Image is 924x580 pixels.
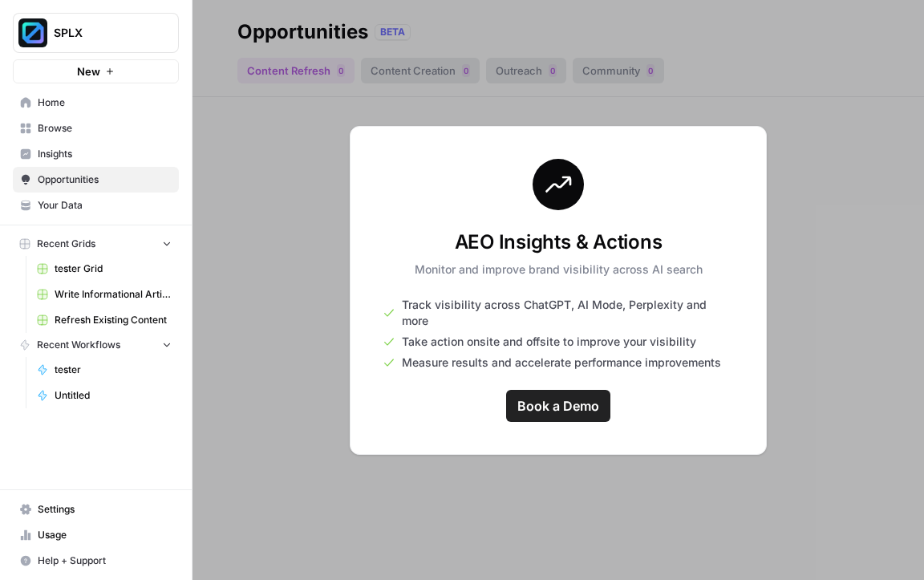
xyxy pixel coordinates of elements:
span: Book a Demo [517,396,599,416]
span: Write Informational Article [55,287,172,302]
span: Browse [38,121,172,136]
span: Opportunities [38,172,172,187]
button: Recent Grids [13,232,179,256]
button: Recent Workflows [13,333,179,357]
a: Insights [13,141,179,167]
span: Recent Grids [37,237,95,251]
span: Insights [38,147,172,161]
span: Measure results and accelerate performance improvements [402,355,721,371]
span: Recent Workflows [37,338,120,352]
span: Help + Support [38,554,172,568]
button: New [13,59,179,83]
a: Write Informational Article [30,282,179,307]
button: Workspace: SPLX [13,13,179,53]
span: Your Data [38,198,172,213]
a: Untitled [30,383,179,408]
a: Opportunities [13,167,179,193]
a: Settings [13,497,179,522]
span: SPLX [54,25,151,41]
span: New [77,63,100,79]
span: Track visibility across ChatGPT, AI Mode, Perplexity and more [402,297,734,329]
span: tester [55,363,172,377]
a: Your Data [13,193,179,218]
button: Help + Support [13,548,179,574]
a: Usage [13,522,179,548]
span: Untitled [55,388,172,403]
span: Settings [38,502,172,517]
span: Home [38,95,172,110]
a: tester Grid [30,256,179,282]
p: Monitor and improve brand visibility across AI search [415,262,703,278]
span: tester Grid [55,262,172,276]
span: Take action onsite and offsite to improve your visibility [402,334,696,350]
a: Browse [13,116,179,141]
h3: AEO Insights & Actions [415,229,703,255]
a: tester [30,357,179,383]
a: Refresh Existing Content [30,307,179,333]
a: Home [13,90,179,116]
img: SPLX Logo [18,18,47,47]
a: Book a Demo [506,390,610,422]
span: Usage [38,528,172,542]
span: Refresh Existing Content [55,313,172,327]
